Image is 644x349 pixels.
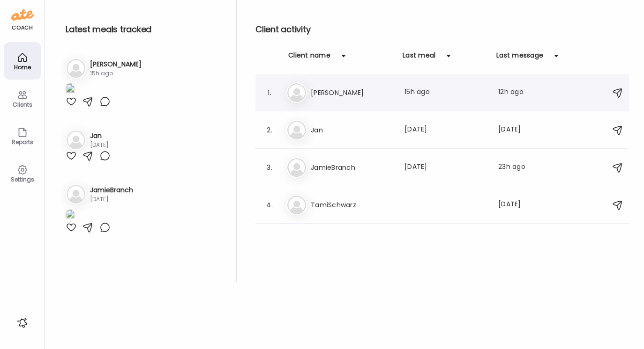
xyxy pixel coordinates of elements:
img: bg-avatar-default.svg [287,83,306,102]
img: images%2F34M9xvfC7VOFbuVuzn79gX2qEI22%2FPBqD2aREos29MtDv2Nta%2FCiE2dCwnSfGl2Ps3BFah_1080 [66,83,75,96]
h2: Client activity [255,22,629,36]
div: Settings [6,176,39,182]
div: Last meal [403,51,435,65]
div: [DATE] [498,199,535,211]
h3: TamiSchwarz [311,199,393,211]
div: [DATE] [90,195,133,204]
div: [DATE] [404,124,487,136]
div: 15h ago [404,87,487,98]
img: ate [11,7,34,22]
div: 2. [264,124,275,136]
div: 23h ago [498,162,535,173]
img: bg-avatar-default.svg [287,196,306,214]
img: images%2FXImTVQBs16eZqGQ4AKMzePIDoFr2%2FcR4pTXF4rrD5Cv7Ysf1t%2FSrb4EPEaeQXTFGD5vQCm_1080 [66,209,75,222]
div: Client name [288,51,330,65]
h3: [PERSON_NAME] [311,87,393,98]
div: 1. [264,87,275,98]
img: bg-avatar-default.svg [67,131,85,149]
img: bg-avatar-default.svg [67,185,85,204]
div: [DATE] [498,124,535,136]
h3: JamieBranch [90,185,133,195]
div: 3. [264,162,275,173]
h3: [PERSON_NAME] [90,59,142,69]
div: Clients [6,102,39,108]
div: coach [12,24,33,32]
div: [DATE] [90,141,109,149]
img: bg-avatar-default.svg [287,158,306,177]
div: 15h ago [90,69,142,78]
h3: JamieBranch [311,162,393,173]
h3: Jan [311,124,393,136]
div: [DATE] [404,162,487,173]
h2: Latest meals tracked [66,22,221,36]
img: bg-avatar-default.svg [287,121,306,139]
div: Reports [6,139,39,145]
div: 4. [264,199,275,211]
h3: Jan [90,131,109,141]
div: Home [6,64,39,70]
div: Last message [496,51,543,65]
div: 12h ago [498,87,535,98]
img: bg-avatar-default.svg [67,59,85,78]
